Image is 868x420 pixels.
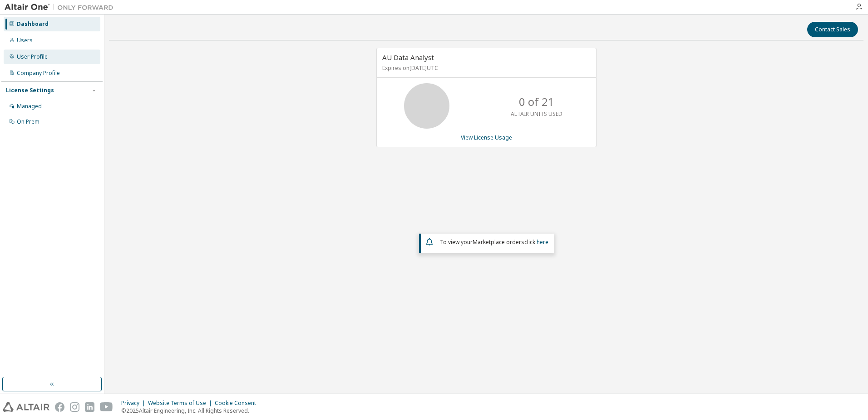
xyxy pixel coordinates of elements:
img: youtube.svg [100,402,113,412]
p: © 2025 Altair Engineering, Inc. All Rights Reserved. [121,407,261,415]
span: AU Data Analyst [382,53,434,62]
img: instagram.svg [70,402,79,412]
img: altair_logo.svg [3,402,49,412]
p: ALTAIR UNITS USED [511,110,562,118]
img: facebook.svg [55,402,64,412]
p: Expires on [DATE] UTC [382,64,588,72]
div: Website Terms of Use [148,400,215,407]
a: here [537,238,548,246]
div: License Settings [6,87,54,94]
div: Cookie Consent [215,400,261,407]
div: Privacy [121,400,148,407]
p: 0 of 21 [519,94,554,110]
div: On Prem [17,118,39,125]
div: Dashboard [17,20,49,28]
img: linkedin.svg [85,402,94,412]
div: Users [17,37,33,44]
em: Marketplace orders [473,238,524,246]
div: User Profile [17,53,48,60]
button: Contact Sales [807,22,858,37]
a: View License Usage [461,134,512,141]
div: Managed [17,103,42,110]
span: To view your click [440,238,548,246]
div: Company Profile [17,70,60,77]
img: Altair One [5,3,118,12]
